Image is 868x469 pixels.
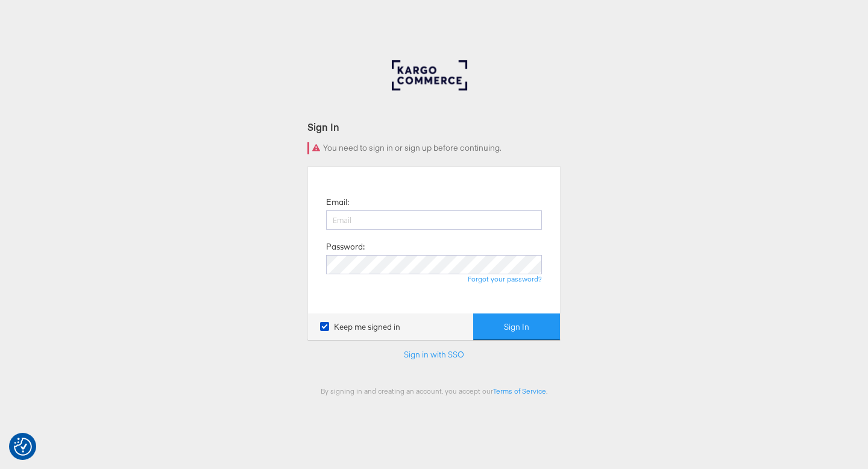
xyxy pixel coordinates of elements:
button: Consent Preferences [14,438,32,456]
input: Email [326,210,542,230]
div: Sign In [307,120,561,134]
button: Sign In [473,313,560,341]
a: Terms of Service [493,386,546,395]
a: Forgot your password? [468,274,542,283]
div: You need to sign in or sign up before continuing. [307,142,561,154]
label: Email: [326,197,349,208]
img: Revisit consent button [14,438,32,456]
div: By signing in and creating an account, you accept our . [307,386,561,395]
label: Keep me signed in [320,321,400,333]
a: Sign in with SSO [404,349,464,360]
label: Password: [326,241,365,253]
